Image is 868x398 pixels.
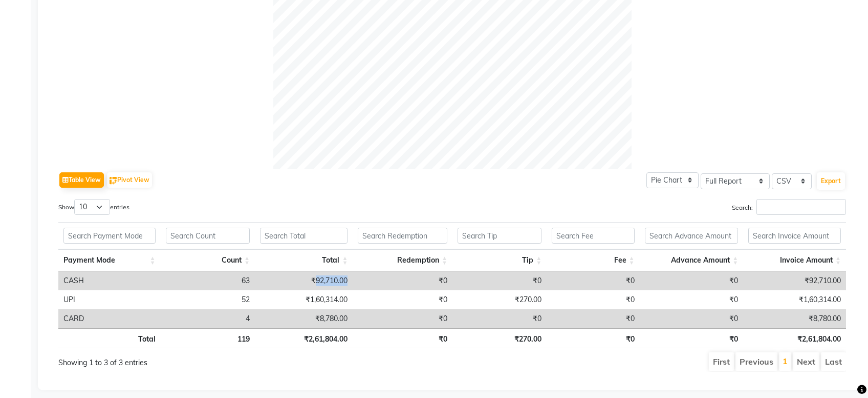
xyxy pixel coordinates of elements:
input: Search Payment Mode [63,228,156,244]
td: ₹8,780.00 [255,309,353,328]
input: Search Invoice Amount [748,228,841,244]
td: ₹0 [640,309,744,328]
th: Redemption: activate to sort column ascending [353,249,452,271]
td: ₹1,60,314.00 [255,290,353,309]
td: ₹0 [640,271,744,290]
th: Tip: activate to sort column ascending [452,249,547,271]
input: Search: [756,199,846,215]
input: Search Advance Amount [645,228,739,244]
td: UPI [58,290,161,309]
label: Show entries [58,199,129,215]
td: ₹92,710.00 [255,271,353,290]
th: Payment Mode: activate to sort column ascending [58,249,161,271]
button: Table View [59,172,104,188]
th: Total [58,328,161,348]
a: 1 [783,356,788,366]
input: Search Fee [552,228,634,244]
button: Export [817,172,845,190]
td: ₹8,780.00 [743,309,846,328]
td: ₹0 [353,309,452,328]
button: Pivot View [107,172,152,188]
label: Search: [732,199,846,215]
td: ₹92,710.00 [743,271,846,290]
td: ₹0 [640,290,744,309]
th: ₹0 [547,328,639,348]
td: CARD [58,309,161,328]
td: 52 [161,290,255,309]
th: Advance Amount: activate to sort column ascending [640,249,744,271]
input: Search Total [260,228,348,244]
th: Fee: activate to sort column ascending [547,249,639,271]
img: pivot.png [110,177,117,185]
th: ₹0 [640,328,744,348]
td: 4 [161,309,255,328]
input: Search Tip [458,228,541,244]
td: ₹0 [452,309,547,328]
th: ₹0 [353,328,452,348]
th: ₹2,61,804.00 [743,328,846,348]
div: Showing 1 to 3 of 3 entries [58,351,378,368]
td: 63 [161,271,255,290]
td: ₹0 [547,290,639,309]
th: Invoice Amount: activate to sort column ascending [743,249,846,271]
th: Total: activate to sort column ascending [255,249,353,271]
td: ₹270.00 [452,290,547,309]
input: Search Redemption [358,228,447,244]
td: ₹0 [353,271,452,290]
td: ₹0 [353,290,452,309]
select: Showentries [74,199,110,215]
th: Count: activate to sort column ascending [161,249,255,271]
th: 119 [161,328,255,348]
input: Search Count [166,228,250,244]
th: ₹270.00 [452,328,547,348]
td: ₹0 [547,271,639,290]
td: ₹0 [452,271,547,290]
td: ₹1,60,314.00 [743,290,846,309]
td: CASH [58,271,161,290]
th: ₹2,61,804.00 [255,328,353,348]
td: ₹0 [547,309,639,328]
